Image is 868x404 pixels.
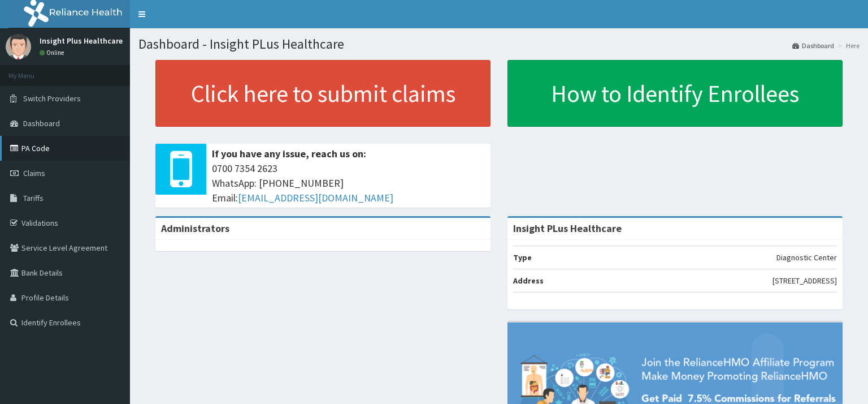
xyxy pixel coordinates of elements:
a: How to Identify Enrollees [507,60,843,127]
span: Switch Providers [23,93,81,104]
strong: Insight PLus Healthcare [513,222,622,235]
p: Diagnostic Center [776,252,837,263]
a: [EMAIL_ADDRESS][DOMAIN_NAME] [238,191,393,204]
li: Here [835,41,860,50]
span: Dashboard [23,118,60,128]
span: 0700 7354 2623 WhatsApp: [PHONE_NUMBER] Email: [212,161,485,205]
a: Dashboard [792,41,834,50]
b: Address [513,276,544,286]
h1: Dashboard - Insight PLus Healthcare [138,37,860,51]
b: Administrators [161,222,229,235]
b: Type [513,252,532,263]
img: User Image [6,34,31,59]
p: [STREET_ADDRESS] [772,275,837,286]
a: Online [40,49,67,57]
b: If you have any issue, reach us on: [212,147,366,160]
span: Claims [23,168,45,178]
a: Click here to submit claims [155,60,491,127]
span: Tariffs [23,193,44,203]
p: Insight Plus Healthcare [40,37,123,45]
